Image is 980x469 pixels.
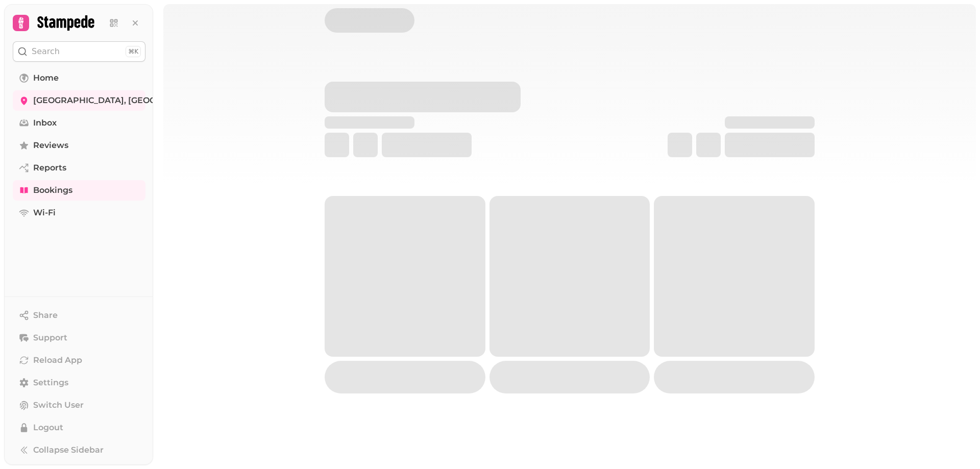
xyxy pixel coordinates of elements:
[33,117,57,129] span: Inbox
[13,203,145,223] a: Wi-Fi
[13,305,145,326] button: Share
[33,207,56,219] span: Wi-Fi
[33,139,68,152] span: Reviews
[13,395,145,415] button: Switch User
[13,180,145,201] a: Bookings
[13,417,145,438] button: Logout
[33,422,63,434] span: Logout
[33,94,219,107] span: [GEOGRAPHIC_DATA], [GEOGRAPHIC_DATA]
[13,90,145,111] a: [GEOGRAPHIC_DATA], [GEOGRAPHIC_DATA]
[33,72,59,84] span: Home
[13,350,145,371] button: Reload App
[13,113,145,133] a: Inbox
[33,377,68,389] span: Settings
[13,135,145,156] a: Reviews
[33,162,66,174] span: Reports
[33,354,82,366] span: Reload App
[126,46,141,57] div: ⌘K
[33,332,67,344] span: Support
[33,184,72,196] span: Bookings
[13,373,145,393] a: Settings
[13,68,145,88] a: Home
[13,328,145,348] button: Support
[33,399,84,411] span: Switch User
[33,309,58,322] span: Share
[33,444,104,456] span: Collapse Sidebar
[13,41,145,62] button: Search⌘K
[32,45,60,58] p: Search
[13,440,145,460] button: Collapse Sidebar
[13,158,145,178] a: Reports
